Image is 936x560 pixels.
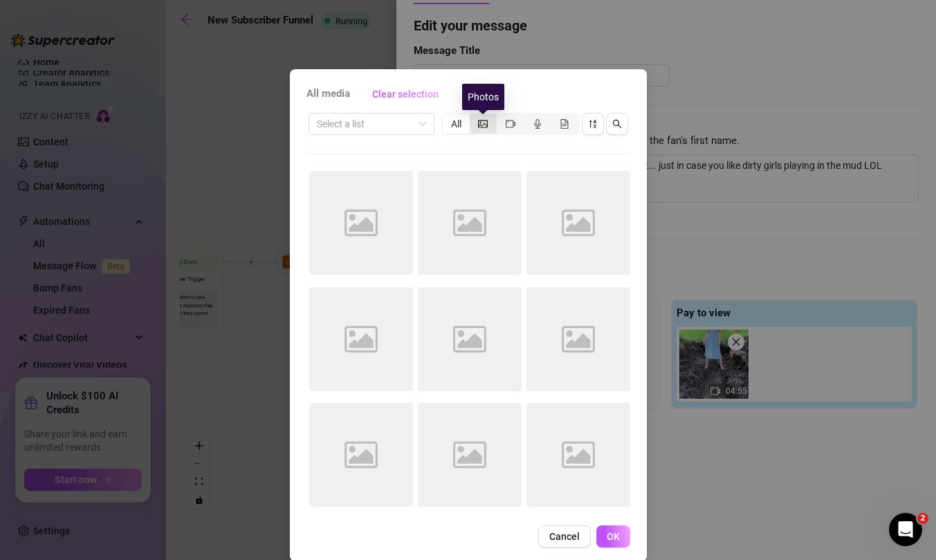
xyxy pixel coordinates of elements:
button: Clear selection [361,83,450,105]
div: Photos [462,84,504,110]
button: Cancel [538,525,591,548]
span: audio [533,119,542,129]
span: All media [306,86,350,102]
span: picture [478,119,488,129]
div: segmented control [441,113,580,135]
span: file-gif [560,119,569,129]
span: 2 [917,513,928,524]
span: OK [607,531,620,542]
span: Cancel [549,531,580,542]
button: OK [596,525,630,548]
span: sort-descending [588,119,598,129]
div: All [443,114,470,134]
iframe: Intercom live chat [889,513,922,546]
span: video-camera [506,119,515,129]
span: search [612,119,622,129]
span: Clear selection [372,89,439,100]
button: sort-descending [582,113,604,135]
